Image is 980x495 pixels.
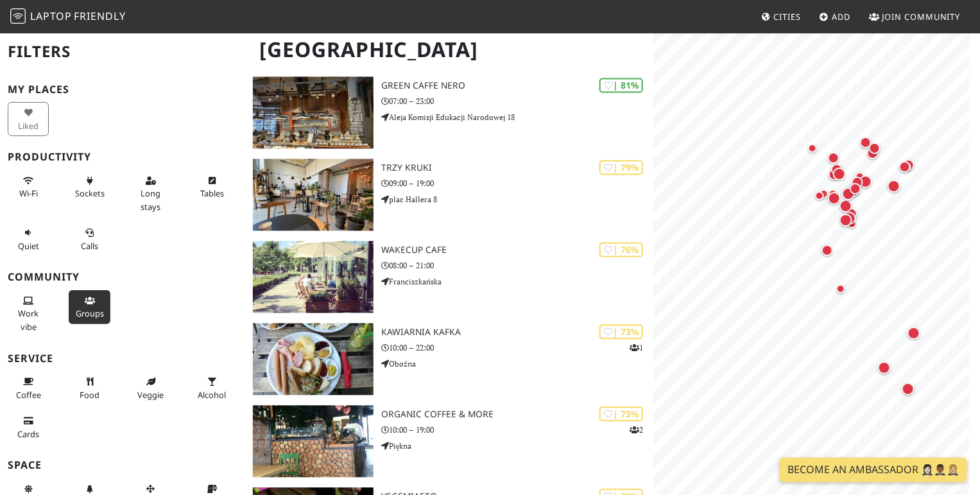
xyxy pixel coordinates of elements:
[253,324,374,395] img: Kawiarnia Kafka
[829,161,845,178] div: Map marker
[812,188,827,204] div: Map marker
[130,371,171,405] button: Veggie
[857,134,874,151] div: Map marker
[69,371,110,405] button: Food
[381,260,653,272] p: 08:00 – 21:00
[381,440,653,453] p: Piękna
[899,380,917,398] div: Map marker
[381,96,653,108] p: 07:00 – 23:00
[8,290,49,337] button: Work vibe
[138,389,164,401] span: Veggie
[849,174,866,191] div: Map marker
[381,112,653,124] p: Aleja Komisji Edukacji Narodowej 18
[381,194,653,206] p: plac Hallera 8
[141,187,161,212] span: Long stays
[69,170,110,204] button: Sockets
[253,77,374,149] img: Green Caffe Nero
[18,308,39,332] span: People working
[75,187,105,199] span: Power sockets
[69,290,110,324] button: Groups
[857,173,875,191] div: Map marker
[847,180,864,197] div: Map marker
[825,150,842,166] div: Map marker
[864,5,966,28] a: Join Community
[599,325,643,340] div: | 73%
[18,240,39,252] span: Quiet
[819,242,836,259] div: Map marker
[8,371,49,405] button: Coffee
[191,371,232,405] button: Alcohol
[852,169,868,184] div: Map marker
[245,159,653,231] a: Trzy Kruki | 79% Trzy Kruki 09:00 – 19:00 plac Hallera 8
[864,145,881,162] div: Map marker
[885,177,903,195] div: Map marker
[81,240,98,252] span: Video/audio calls
[774,11,801,22] span: Cities
[830,165,848,183] div: Map marker
[905,324,923,342] div: Map marker
[381,342,653,354] p: 10:00 – 22:00
[200,187,224,199] span: Work-friendly tables
[8,459,237,471] h3: Space
[599,407,643,422] div: | 73%
[381,245,653,256] h3: WakeCup Cafe
[253,406,374,478] img: Organic Coffee & more
[630,424,643,437] p: 2
[825,186,841,202] div: Map marker
[381,424,653,437] p: 10:00 – 19:00
[381,81,653,92] h3: Green Caffe Nero
[19,187,38,199] span: Stable Wi-Fi
[8,352,237,365] h3: Service
[599,78,643,93] div: | 81%
[8,222,49,256] button: Quiet
[816,186,832,202] div: Map marker
[8,170,49,204] button: Wi-Fi
[8,271,237,283] h3: Community
[17,428,39,440] span: Credit cards
[245,406,653,478] a: Organic Coffee & more | 73% 2 Organic Coffee & more 10:00 – 19:00 Piękna
[76,308,104,319] span: Group tables
[381,163,653,174] h3: Trzy Kruki
[882,11,961,22] span: Join Community
[837,211,855,229] div: Map marker
[10,8,26,24] img: LaptopFriendly
[826,166,843,183] div: Map marker
[245,324,653,395] a: Kawiarnia Kafka | 73% 1 Kawiarnia Kafka 10:00 – 22:00 Oboźna
[30,9,72,23] span: Laptop
[16,389,41,401] span: Coffee
[839,185,857,203] div: Map marker
[74,9,125,23] span: Friendly
[630,342,643,354] p: 1
[837,197,855,215] div: Map marker
[599,161,643,175] div: | 79%
[69,222,110,256] button: Calls
[832,11,851,22] span: Add
[756,5,806,28] a: Cities
[8,151,237,163] h3: Productivity
[253,241,374,313] img: WakeCup Cafe
[249,32,651,67] h1: [GEOGRAPHIC_DATA]
[80,389,99,401] span: Food
[191,170,232,204] button: Tables
[245,241,653,313] a: WakeCup Cafe | 76% WakeCup Cafe 08:00 – 21:00 Franciszkańska
[198,389,226,401] span: Alcohol
[8,83,237,96] h3: My Places
[381,358,653,370] p: Oboźna
[8,410,49,444] button: Cards
[599,243,643,257] div: | 76%
[780,458,967,482] a: Become an Ambassador 🤵🏻‍♀️🤵🏾‍♂️🤵🏼‍♀️
[814,5,856,28] a: Add
[875,359,893,377] div: Map marker
[381,410,653,421] h3: Organic Coffee & more
[130,170,171,217] button: Long stays
[245,77,653,149] a: Green Caffe Nero | 81% Green Caffe Nero 07:00 – 23:00 Aleja Komisji Edukacji Narodowej 18
[825,189,843,207] div: Map marker
[253,159,374,231] img: Trzy Kruki
[897,159,913,175] div: Map marker
[866,140,883,157] div: Map marker
[381,276,653,288] p: Franciszkańska
[900,157,917,173] div: Map marker
[805,141,820,156] div: Map marker
[833,281,848,297] div: Map marker
[10,6,126,28] a: LaptopFriendly LaptopFriendly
